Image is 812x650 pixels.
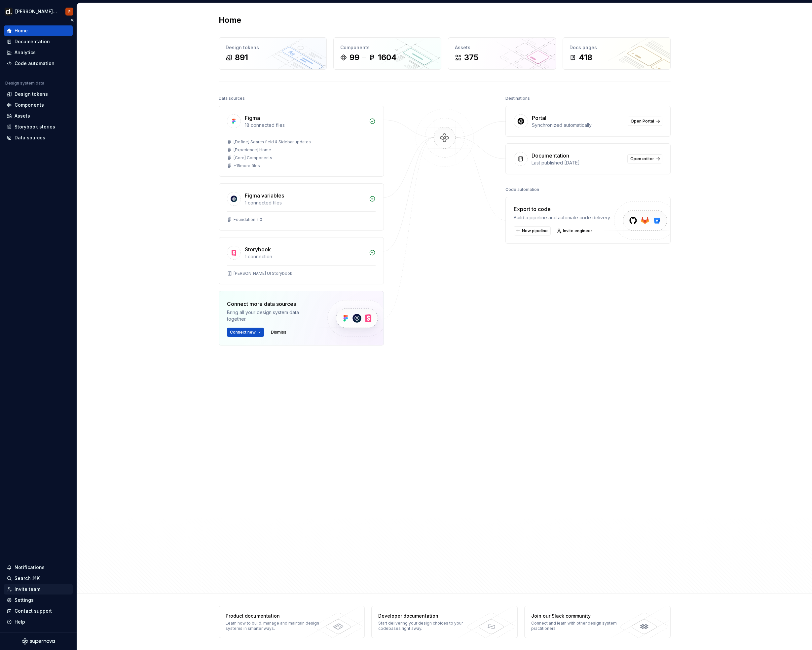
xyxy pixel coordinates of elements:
[5,8,13,16] img: b918d911-6884-482e-9304-cbecc30deec6.png
[4,584,73,595] a: Invite team
[234,271,292,276] div: [PERSON_NAME] UI Storybook
[4,573,73,584] button: Search ⌘K
[628,117,662,126] a: Open Portal
[630,156,654,162] span: Open editor
[245,245,271,253] div: Storybook
[514,214,611,221] div: Build a pipeline and automate code delivery.
[4,111,73,121] a: Assets
[340,44,434,51] div: Components
[333,37,441,70] a: Components991604
[627,154,662,163] a: Open editor
[227,300,316,308] div: Connect more data sources
[227,328,264,337] button: Connect new
[505,94,530,103] div: Destinations
[514,226,551,235] button: New pipeline
[524,606,671,638] a: Join our Slack communityConnect and learn with other design system practitioners.
[4,606,73,616] button: Contact support
[350,52,359,63] div: 99
[219,37,327,70] a: Design tokens891
[4,132,73,143] a: Data sources
[268,328,289,337] button: Dismiss
[378,613,474,619] div: Developer documentation
[4,100,73,110] a: Components
[219,183,384,231] a: Figma variables1 connected filesFoundation 2.0
[15,113,30,119] div: Assets
[378,52,397,63] div: 1604
[4,617,73,627] button: Help
[226,621,322,631] div: Learn how to build, manage and maintain design systems in smarter ways.
[15,586,40,593] div: Invite team
[563,37,671,70] a: Docs pages418
[226,613,322,619] div: Product documentation
[245,122,365,128] div: 18 connected files
[271,330,286,335] span: Dismiss
[532,152,569,160] div: Documentation
[15,564,45,571] div: Notifications
[579,52,592,63] div: 418
[15,134,45,141] div: Data sources
[505,185,539,194] div: Code automation
[15,27,28,34] div: Home
[245,253,365,260] div: 1 connection
[15,124,55,130] div: Storybook stories
[522,228,548,234] span: New pipeline
[219,606,365,638] a: Product documentationLearn how to build, manage and maintain design systems in smarter ways.
[15,38,50,45] div: Documentation
[67,16,77,25] button: Collapse sidebar
[531,621,627,631] div: Connect and learn with other design system practitioners.
[234,217,262,222] div: Foundation 2.0
[378,621,474,631] div: Start delivering your design choices to your codebases right away.
[219,94,245,103] div: Data sources
[219,106,384,177] a: Figma18 connected files[Define] Search field & Sidebar updates[Experience] Home[Core] Components+...
[245,192,284,199] div: Figma variables
[5,81,44,86] div: Design system data
[227,309,316,322] div: Bring all your design system data together.
[234,155,272,161] div: [Core] Components
[570,44,664,51] div: Docs pages
[15,49,36,56] div: Analytics
[514,205,611,213] div: Export to code
[1,4,75,18] button: [PERSON_NAME] UIP
[15,619,25,625] div: Help
[4,562,73,573] button: Notifications
[455,44,549,51] div: Assets
[219,237,384,284] a: Storybook1 connection[PERSON_NAME] UI Storybook
[68,9,71,14] div: P
[563,228,592,234] span: Invite engineer
[4,58,73,69] a: Code automation
[371,606,518,638] a: Developer documentationStart delivering your design choices to your codebases right away.
[555,226,595,235] a: Invite engineer
[631,119,654,124] span: Open Portal
[4,25,73,36] a: Home
[245,199,365,206] div: 1 connected files
[245,114,260,122] div: Figma
[464,52,478,63] div: 375
[234,139,311,145] div: [Define] Search field & Sidebar updates
[234,163,260,168] div: + 15 more files
[4,122,73,132] a: Storybook stories
[15,575,40,582] div: Search ⌘K
[15,102,44,108] div: Components
[4,47,73,58] a: Analytics
[15,91,48,97] div: Design tokens
[4,36,73,47] a: Documentation
[4,89,73,99] a: Design tokens
[22,638,55,645] svg: Supernova Logo
[15,8,57,15] div: [PERSON_NAME] UI
[4,595,73,605] a: Settings
[230,330,256,335] span: Connect new
[15,597,34,603] div: Settings
[448,37,556,70] a: Assets375
[15,608,52,614] div: Contact support
[532,114,546,122] div: Portal
[531,613,627,619] div: Join our Slack community
[532,122,624,128] div: Synchronized automatically
[219,15,241,25] h2: Home
[226,44,320,51] div: Design tokens
[235,52,248,63] div: 891
[532,160,623,166] div: Last published [DATE]
[15,60,55,67] div: Code automation
[234,147,271,153] div: [Experience] Home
